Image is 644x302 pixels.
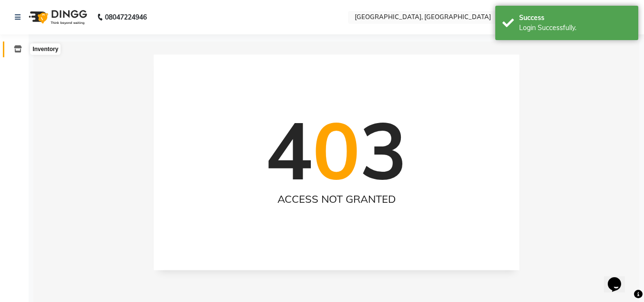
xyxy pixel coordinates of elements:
h1: 4 3 [266,103,407,197]
div: Login Successfully. [519,23,631,33]
iframe: chat widget [604,264,634,292]
div: Inventory [30,43,61,55]
span: 0 [313,100,360,199]
b: 08047224946 [105,4,147,31]
h2: ACCESS NOT GRANTED [173,193,500,205]
div: Success [519,13,631,23]
img: logo [24,4,90,31]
